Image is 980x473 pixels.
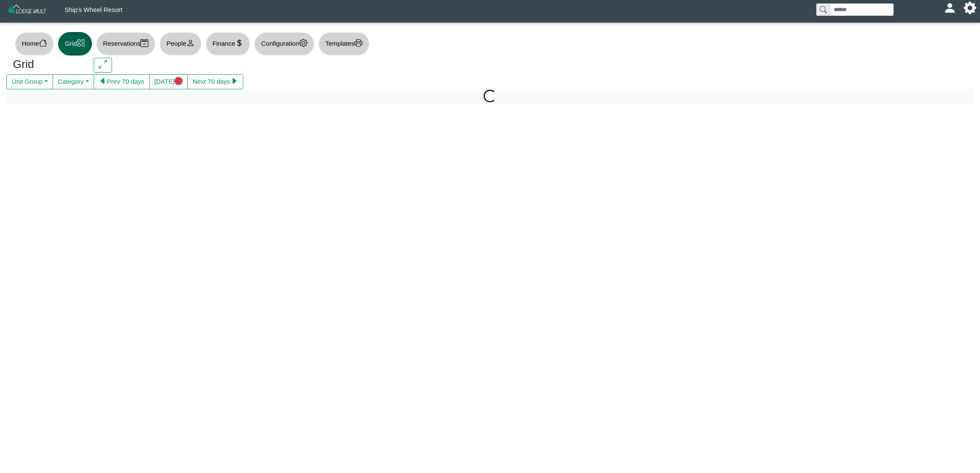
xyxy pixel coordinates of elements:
button: Homehouse [15,32,54,56]
svg: circle fill [174,77,183,85]
svg: caret right fill [230,77,238,85]
img: Z [7,3,47,18]
button: Financecurrency dollar [206,32,250,56]
svg: person fill [947,5,953,11]
svg: currency dollar [235,39,243,47]
svg: search [820,6,827,13]
svg: gear fill [967,5,973,11]
h3: Grid [13,58,81,71]
svg: house [39,39,47,47]
button: caret left fillPrev 70 days [94,74,150,90]
button: Category [53,74,94,90]
svg: printer [354,39,363,47]
svg: person [186,39,195,47]
button: Configurationgear [254,32,314,56]
svg: arrows angle expand [99,60,107,68]
button: [DATE]circle fill [149,74,188,90]
button: Reservationscalendar2 check [96,32,155,56]
svg: gear [299,39,307,47]
button: Unit Group [6,74,53,90]
svg: grid [77,39,85,47]
button: Templatesprinter [319,32,369,56]
button: Next 70 dayscaret right fill [187,74,243,90]
button: Peopleperson [159,32,201,56]
svg: caret left fill [99,77,107,85]
button: arrows angle expand [94,58,112,73]
svg: calendar2 check [140,39,148,47]
button: Gridgrid [58,32,92,56]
